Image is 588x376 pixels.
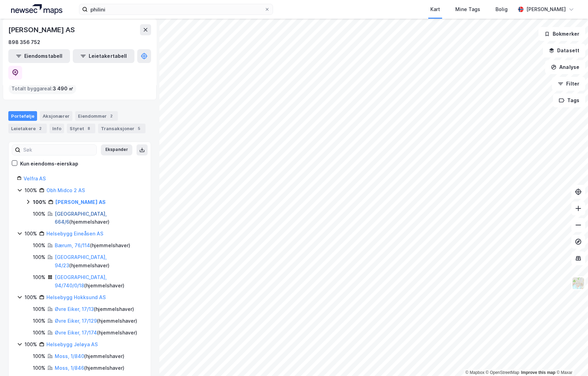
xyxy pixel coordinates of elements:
a: Moss, 1/846 [55,365,84,371]
div: 100% [33,241,45,250]
input: Søk [20,145,96,155]
div: 100% [33,364,45,372]
div: ( hjemmelshaver ) [55,305,134,313]
button: Tags [553,93,585,107]
div: Styret [67,124,95,133]
div: ( hjemmelshaver ) [55,210,142,226]
div: Totalt byggareal : [9,83,76,94]
div: ( hjemmelshaver ) [55,241,130,250]
a: Mapbox [465,370,484,375]
div: Info [50,124,64,133]
div: 100% [33,253,45,261]
div: 100% [25,230,37,238]
div: 100% [25,186,37,195]
a: Obh Midco 2 AS [46,187,85,193]
div: ( hjemmelshaver ) [55,253,142,270]
button: Ekspander [101,144,132,155]
input: Søk på adresse, matrikkel, gårdeiere, leietakere eller personer [88,4,264,15]
div: 2 [108,113,115,119]
a: Øvre Eiker, 17/129 [55,318,97,324]
div: [PERSON_NAME] AS [8,24,76,35]
button: Eiendomstabell [8,49,70,63]
button: Filter [552,77,585,91]
a: Øvre Eiker, 17/174 [55,330,97,335]
a: Øvre Eiker, 17/13 [55,306,94,312]
div: Leietakere [8,124,47,133]
img: logo.a4113a55bc3d86da70a041830d287a7e.svg [11,4,62,15]
div: Aksjonærer [40,111,72,121]
a: OpenStreetMap [486,370,519,375]
div: [PERSON_NAME] [526,5,566,14]
div: Kart [430,5,440,14]
div: 100% [33,329,45,337]
a: [GEOGRAPHIC_DATA], 94/740/0/18 [55,274,107,288]
div: 100% [33,317,45,325]
a: Helsebygg Jeløya AS [46,341,98,347]
button: Analyse [545,60,585,74]
a: Helsebygg Hokksund AS [46,294,106,300]
div: Mine Tags [455,5,480,14]
div: Kun eiendoms-eierskap [20,160,78,168]
a: [GEOGRAPHIC_DATA], 664/6 [55,211,107,225]
a: [GEOGRAPHIC_DATA], 94/23 [55,254,107,268]
a: Moss, 1/840 [55,353,84,359]
div: 100% [33,210,45,218]
div: 100% [33,352,45,360]
div: 100% [33,273,45,281]
iframe: Chat Widget [553,343,588,376]
div: 5 [136,125,143,132]
img: Z [572,277,585,290]
div: 2 [37,125,44,132]
div: 100% [25,293,37,302]
div: Bolig [495,5,508,14]
a: Helsebygg Eineåsen AS [46,231,103,236]
button: Leietakertabell [73,49,134,63]
div: 898 356 752 [8,38,40,46]
button: Datasett [543,44,585,57]
div: ( hjemmelshaver ) [55,273,142,290]
div: 100% [25,340,37,349]
a: Velfra AS [24,176,46,181]
div: ( hjemmelshaver ) [55,364,124,372]
div: 100% [33,198,46,206]
span: 3 490 ㎡ [53,84,73,93]
div: Transaksjoner [98,124,146,133]
div: Portefølje [8,111,37,121]
a: Bærum, 76/114 [55,242,90,248]
a: [PERSON_NAME] AS [55,199,106,205]
div: 100% [33,305,45,313]
a: Improve this map [521,370,555,375]
div: ( hjemmelshaver ) [55,352,124,360]
div: ( hjemmelshaver ) [55,329,137,337]
div: Kontrollprogram for chat [553,343,588,376]
div: Eiendommer [75,111,118,121]
button: Bokmerker [538,27,585,41]
div: 8 [86,125,93,132]
div: ( hjemmelshaver ) [55,317,137,325]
